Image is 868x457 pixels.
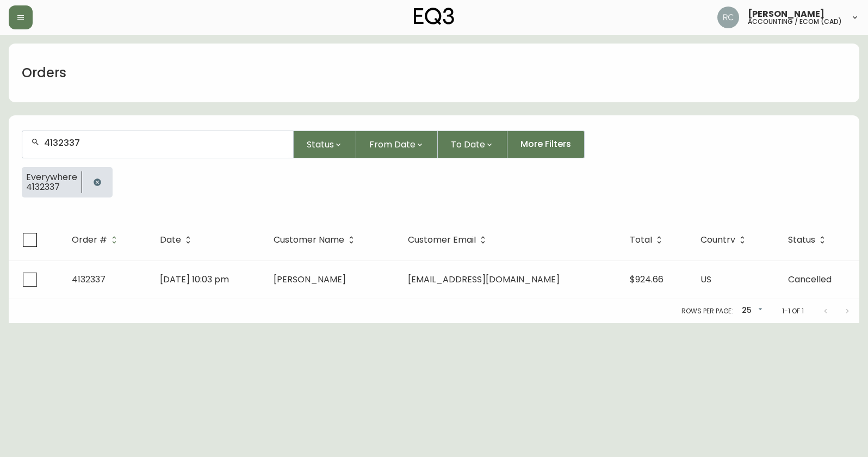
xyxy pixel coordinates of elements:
span: Date [160,237,181,243]
span: Status [788,235,829,245]
span: Cancelled [788,273,832,286]
span: Everywhere [26,172,77,182]
span: Date [160,235,195,245]
span: Country [700,235,749,245]
span: Status [788,237,815,243]
button: More Filters [507,131,585,158]
span: Customer Email [408,237,476,243]
span: [DATE] 10:03 pm [160,273,229,286]
button: Status [294,131,356,158]
span: 4132337 [72,273,106,286]
span: Customer Name [274,237,344,243]
span: Customer Name [274,235,358,245]
span: [PERSON_NAME] [274,273,346,286]
span: Total [630,235,666,245]
span: Customer Email [408,235,490,245]
p: 1-1 of 1 [782,306,804,316]
span: From Date [369,138,416,151]
h5: accounting / ecom (cad) [748,18,842,25]
span: Order # [72,237,107,243]
span: 4132337 [26,182,77,192]
img: logo [414,8,454,25]
span: More Filters [520,138,571,150]
span: Total [630,237,652,243]
span: [EMAIL_ADDRESS][DOMAIN_NAME] [408,273,560,286]
span: [PERSON_NAME] [748,10,824,18]
button: From Date [356,131,438,158]
input: Search [44,138,284,148]
span: US [700,273,711,286]
img: f4ba4e02bd060be8f1386e3ca455bd0e [717,7,739,28]
span: Country [700,237,735,243]
span: $924.66 [630,273,664,286]
p: Rows per page: [681,306,733,316]
h1: Orders [22,64,66,82]
span: Order # [72,235,121,245]
span: Status [307,138,334,151]
div: 25 [737,302,765,320]
button: To Date [438,131,507,158]
span: To Date [451,138,485,151]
